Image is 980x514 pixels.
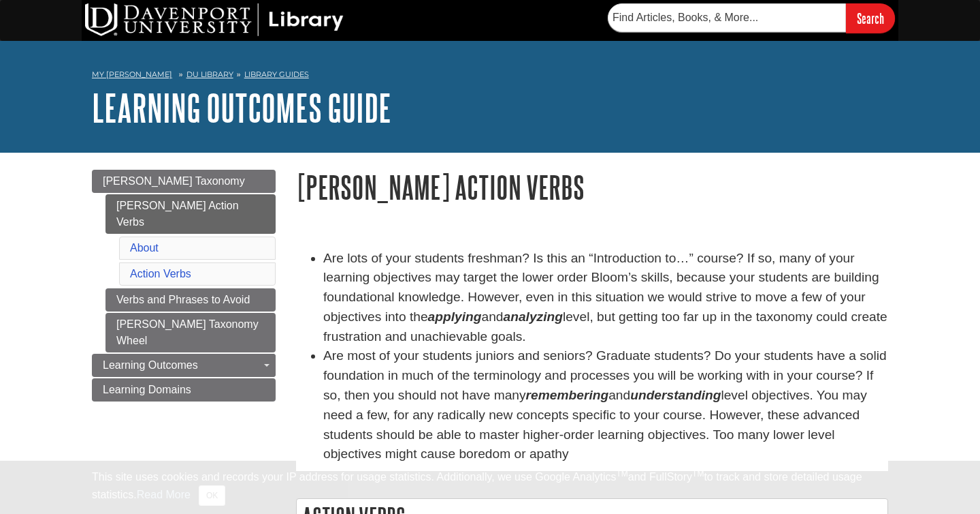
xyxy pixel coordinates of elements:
[92,65,888,87] nav: breadcrumb
[199,485,225,506] button: Close
[85,3,344,36] img: DU Library
[130,242,159,254] a: About
[105,288,276,312] a: Verbs and Phrases to Avoid
[92,87,391,129] a: Learning Outcomes Guide
[105,313,276,352] a: [PERSON_NAME] Taxonomy Wheel
[103,384,191,395] span: Learning Domains
[137,489,191,500] a: Read More
[323,346,888,464] li: Are most of your students juniors and seniors? Graduate students? Do your students have a solid f...
[103,359,198,371] span: Learning Outcomes
[92,354,276,377] a: Learning Outcomes
[92,170,276,193] a: [PERSON_NAME] Taxonomy
[103,175,245,187] span: [PERSON_NAME] Taxonomy
[92,170,276,402] div: Guide Page Menu
[105,194,276,234] a: [PERSON_NAME] Action Verbs
[428,309,482,324] strong: applying
[630,388,721,402] em: understanding
[92,378,276,402] a: Learning Domains
[130,268,191,279] a: Action Verbs
[186,70,233,79] a: DU Library
[526,388,609,402] em: remembering
[846,3,895,33] input: Search
[92,69,172,80] a: My [PERSON_NAME]
[608,3,895,33] form: Searches DU Library's articles, books, and more
[608,3,846,32] input: Find Articles, Books, & More...
[92,469,888,506] div: This site uses cookies and records your IP address for usage statistics. Additionally, we use Goo...
[504,309,563,324] strong: analyzing
[244,70,309,79] a: Library Guides
[323,249,888,347] li: Are lots of your students freshman? Is this an “Introduction to…” course? If so, many of your lea...
[296,170,888,205] h1: [PERSON_NAME] Action Verbs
